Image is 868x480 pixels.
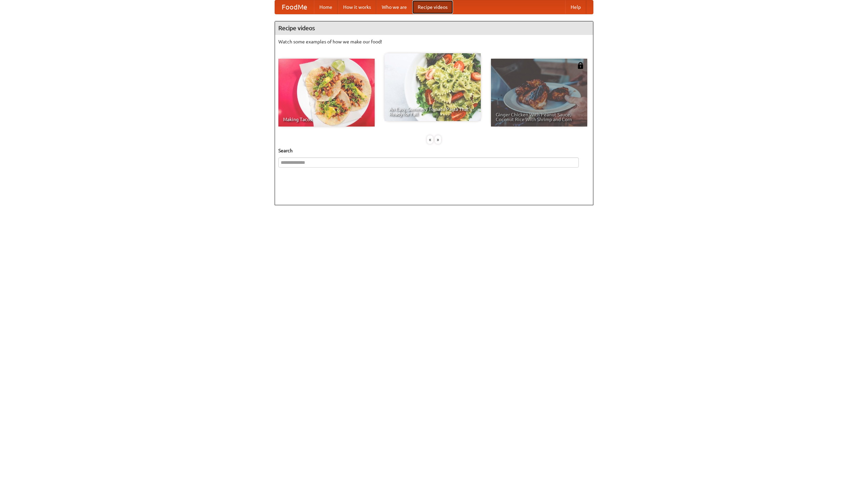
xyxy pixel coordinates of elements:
h5: Search [278,147,590,154]
h4: Recipe videos [275,21,593,35]
span: Making Tacos [283,117,370,122]
a: An Easy, Summery Tomato Pasta That's Ready for Fall [384,53,481,121]
a: Making Tacos [278,59,375,127]
a: Who we are [376,0,412,14]
a: Home [314,0,338,14]
div: « [427,135,433,144]
span: An Easy, Summery Tomato Pasta That's Ready for Fall [389,107,476,116]
a: FoodMe [275,0,314,14]
a: Recipe videos [412,0,453,14]
p: Watch some examples of how we make our food! [278,38,590,45]
a: How it works [338,0,376,14]
img: 483408.png [577,62,584,69]
a: Help [565,0,586,14]
div: » [435,135,441,144]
